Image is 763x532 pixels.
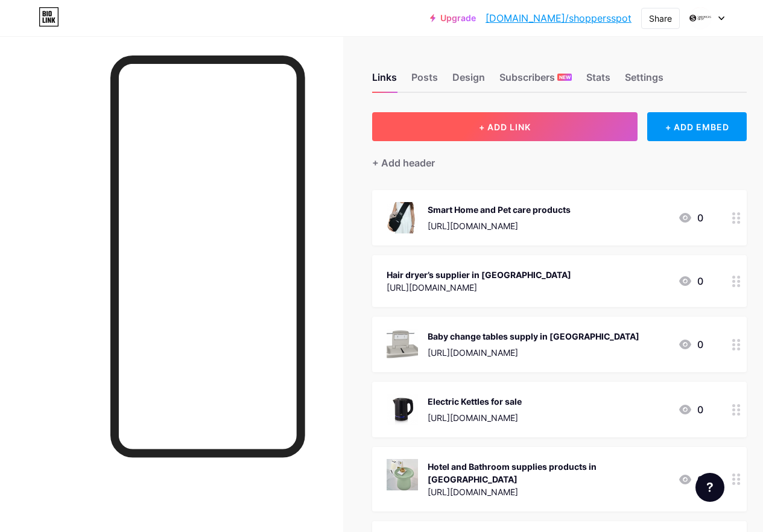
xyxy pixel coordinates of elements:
div: 0 [678,402,703,417]
img: Baby change tables supply in Australia [387,329,418,360]
div: Smart Home and Pet care products [428,203,571,216]
div: [URL][DOMAIN_NAME] [428,346,639,359]
span: NEW [559,74,571,81]
img: shoppersspot [689,7,712,30]
a: Upgrade [430,13,476,23]
div: 0 [678,472,703,487]
button: + ADD LINK [372,112,638,141]
div: Baby change tables supply in [GEOGRAPHIC_DATA] [428,330,639,343]
div: Hotel and Bathroom supplies products in [GEOGRAPHIC_DATA] [428,460,668,486]
div: [URL][DOMAIN_NAME] [428,486,668,498]
div: [URL][DOMAIN_NAME] [428,220,571,232]
div: 0 [678,337,703,352]
div: Electric Kettles for sale [428,395,522,408]
span: + ADD LINK [479,122,531,132]
div: + Add header [372,156,435,170]
div: Share [649,12,672,25]
div: Subscribers [499,70,572,92]
div: Posts [411,70,438,92]
div: Stats [586,70,610,92]
div: 0 [678,211,703,225]
div: + ADD EMBED [647,112,747,141]
img: Hotel and Bathroom supplies products in Australia [387,459,418,490]
div: 0 [678,274,703,288]
div: [URL][DOMAIN_NAME] [428,411,522,424]
a: [DOMAIN_NAME]/shoppersspot [486,11,632,25]
img: Electric Kettles for sale [387,394,418,425]
div: Links [372,70,397,92]
img: Smart Home and Pet care products [387,202,418,233]
div: Hair dryer’s supplier in [GEOGRAPHIC_DATA] [387,268,571,281]
div: Design [452,70,485,92]
div: [URL][DOMAIN_NAME] [387,281,571,294]
div: Settings [625,70,663,92]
